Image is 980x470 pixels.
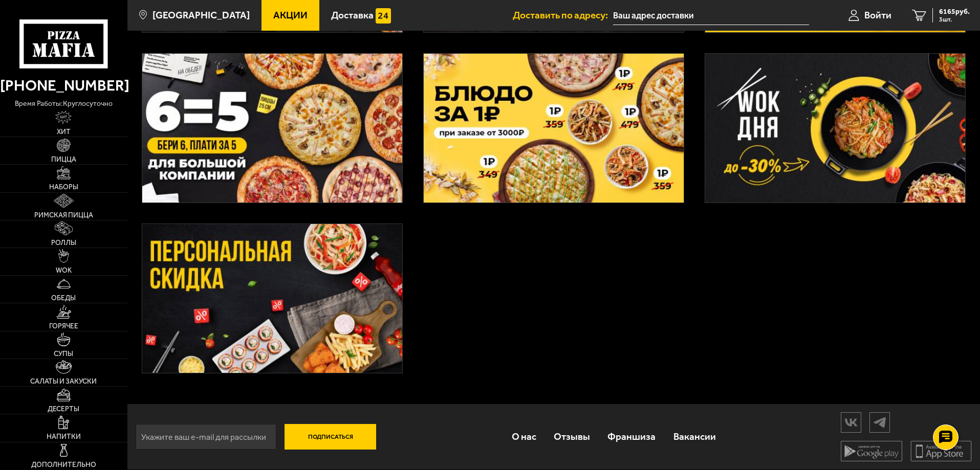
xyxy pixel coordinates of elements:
[57,128,71,136] span: Хит
[30,378,97,385] span: Салаты и закуски
[939,16,970,23] span: 3 шт.
[34,212,93,219] span: Римская пицца
[665,420,725,453] a: Вакансии
[51,295,76,302] span: Обеды
[136,424,276,450] input: Укажите ваш e-mail для рассылки
[870,413,889,431] img: tg
[273,10,308,20] span: Акции
[599,420,664,453] a: Франшиза
[56,267,72,274] span: WOK
[31,461,96,468] span: Дополнительно
[613,6,809,25] input: Ваш адрес доставки
[503,420,545,453] a: О нас
[939,8,970,15] span: 6165 руб.
[49,323,78,330] span: Горячее
[48,406,79,413] span: Десерты
[153,10,250,20] span: [GEOGRAPHIC_DATA]
[864,10,891,20] span: Войти
[285,424,377,450] button: Подписаться
[331,10,374,20] span: Доставка
[54,350,73,357] span: Супы
[47,433,81,440] span: Напитки
[376,8,391,24] img: 15daf4d41897b9f0e9f617042186c801.svg
[841,413,861,431] img: vk
[545,420,599,453] a: Отзывы
[49,184,78,191] span: Наборы
[51,239,76,247] span: Роллы
[513,10,613,20] span: Доставить по адресу:
[51,156,76,163] span: Пицца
